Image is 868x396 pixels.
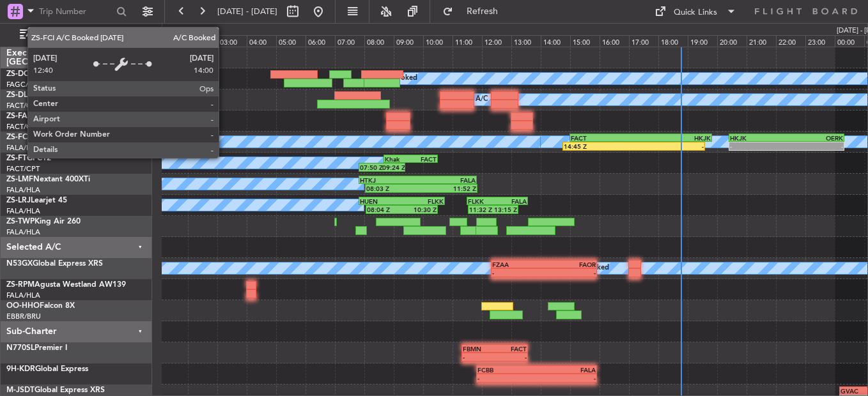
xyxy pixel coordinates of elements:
[453,35,482,47] div: 11:00
[366,185,421,192] div: 08:03 Z
[570,35,600,47] div: 15:00
[511,35,541,47] div: 13:00
[730,134,786,142] div: HKJK
[6,344,35,352] span: N770SL
[6,365,88,373] a: 9H-KDRGlobal Express
[6,218,81,225] a: ZS-TWPKing Air 260
[835,35,864,47] div: 00:00
[6,302,40,310] span: OO-HHO
[6,143,40,153] a: FALA/HLA
[717,35,747,47] div: 20:00
[6,281,126,289] a: ZS-RPMAgusta Westland AW139
[423,35,453,47] div: 10:00
[776,35,805,47] div: 22:00
[276,35,306,47] div: 05:00
[495,345,527,353] div: FACT
[360,197,401,205] div: HUEN
[6,260,103,268] a: N53GXGlobal Express XRS
[6,302,75,310] a: OO-HHOFalcon 8X
[6,176,90,183] a: ZS-LMFNextant 400XTi
[6,260,33,268] span: N53GX
[6,312,41,321] a: EBBR/BRU
[6,133,29,141] span: ZS-FCI
[6,281,35,289] span: ZS-RPM
[410,155,436,163] div: FACT
[6,155,33,162] span: ZS-FTG
[382,164,404,171] div: 09:24 Z
[217,35,247,47] div: 03:00
[159,35,188,47] div: 01:00
[6,291,40,300] a: FALA/HLA
[468,197,497,205] div: FLKK
[401,206,436,213] div: 10:30 Z
[418,176,476,184] div: FALA
[360,176,417,184] div: HTKJ
[482,35,511,47] div: 12:00
[6,133,78,141] a: ZS-FCIFalcon 900EX
[629,35,658,47] div: 17:00
[217,6,277,17] span: [DATE] - [DATE]
[6,344,67,352] a: N770SLPremier I
[306,35,335,47] div: 06:00
[360,164,382,171] div: 07:50 Z
[477,374,536,382] div: -
[541,35,570,47] div: 14:00
[6,197,31,204] span: ZS-LRJ
[787,134,843,142] div: OERK
[463,353,495,361] div: -
[688,35,717,47] div: 19:00
[6,122,40,132] a: FACT/CPT
[437,1,513,22] button: Refresh
[463,345,495,353] div: FBMN
[6,227,40,237] a: FALA/HLA
[6,176,33,183] span: ZS-LMF
[492,269,544,277] div: -
[367,206,401,213] div: 08:04 Z
[674,6,717,19] div: Quick Links
[787,142,843,150] div: -
[544,269,596,277] div: -
[6,112,35,120] span: ZS-FAW
[6,197,67,204] a: ZS-LRJLearjet 45
[493,206,517,213] div: 13:15 Z
[6,70,113,78] a: ZS-DCCGrand Caravan - C208
[14,25,139,45] button: Only With Activity
[633,142,703,150] div: -
[6,91,54,99] a: ZS-DLAPC-24
[394,35,423,47] div: 09:00
[476,90,516,109] div: A/C Booked
[747,35,776,47] div: 21:00
[492,261,544,268] div: FZAA
[247,35,276,47] div: 04:00
[164,26,213,36] div: [DATE] - [DATE]
[477,366,536,374] div: FCBB
[6,164,40,174] a: FACT/CPT
[469,206,493,213] div: 11:32 Z
[6,218,35,225] span: ZS-TWP
[188,35,217,47] div: 02:00
[495,353,527,361] div: -
[648,1,743,22] button: Quick Links
[421,185,476,192] div: 11:52 Z
[600,35,629,47] div: 16:00
[641,134,711,142] div: HKJK
[497,197,527,205] div: FALA
[6,70,34,78] span: ZS-DCC
[6,155,51,162] a: ZS-FTGPC12
[6,91,33,99] span: ZS-DLA
[537,374,596,382] div: -
[537,366,596,374] div: FALA
[33,31,135,40] span: Only With Activity
[571,134,640,142] div: FACT
[6,112,68,120] a: ZS-FAWTBM-700
[6,185,40,195] a: FALA/HLA
[402,197,444,205] div: FLKK
[658,35,688,47] div: 18:00
[39,2,112,21] input: Trip Number
[544,261,596,268] div: FAOR
[6,206,40,216] a: FALA/HLA
[385,155,410,163] div: Khak
[730,142,786,150] div: -
[6,365,35,373] span: 9H-KDR
[805,35,835,47] div: 23:00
